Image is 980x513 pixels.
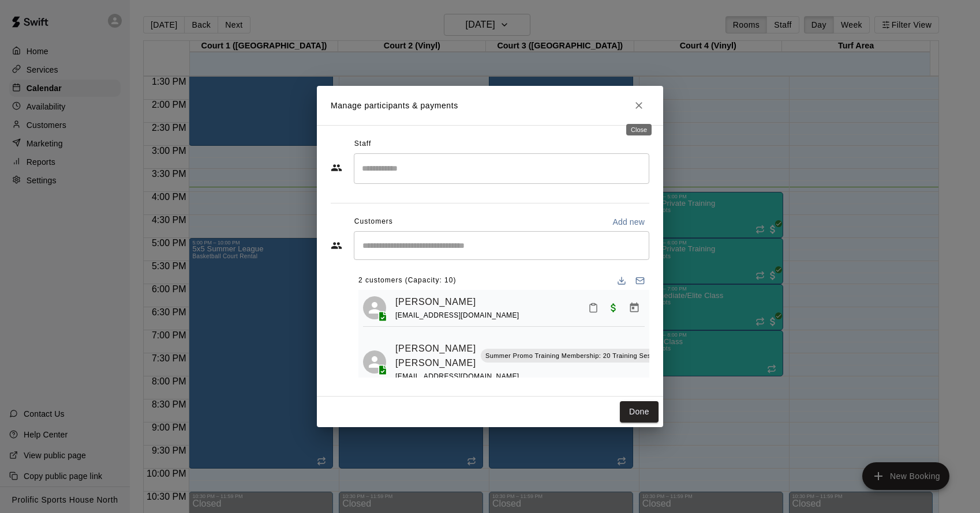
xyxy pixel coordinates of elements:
button: Close [629,95,649,116]
div: Hudson Sagan [363,350,386,374]
svg: Staff [331,162,342,173]
button: Done [620,401,659,423]
a: [PERSON_NAME] [395,295,476,310]
button: Download list [612,271,631,290]
span: 2 customers (Capacity: 10) [358,271,456,290]
span: Staff [354,135,371,153]
svg: Customers [331,240,342,251]
a: [PERSON_NAME] [PERSON_NAME] [395,341,476,371]
button: Manage bookings & payment [624,297,645,318]
p: Add new [612,216,645,228]
span: [EMAIL_ADDRESS][DOMAIN_NAME] [395,372,519,380]
button: Add new [608,213,649,231]
div: Close [626,124,652,135]
span: Paid with Credit [603,303,624,312]
p: Manage participants & payments [331,100,458,112]
button: Mark attendance [583,298,603,318]
div: Armeet Brar [363,296,386,319]
p: Summer Promo Training Membership: 20 Training Sessions Per Month [485,351,701,361]
span: Customers [354,213,393,231]
button: Email participants [631,271,649,290]
div: Start typing to search customers... [354,231,649,260]
span: [EMAIL_ADDRESS][DOMAIN_NAME] [395,311,519,319]
div: Search staff [354,153,649,184]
